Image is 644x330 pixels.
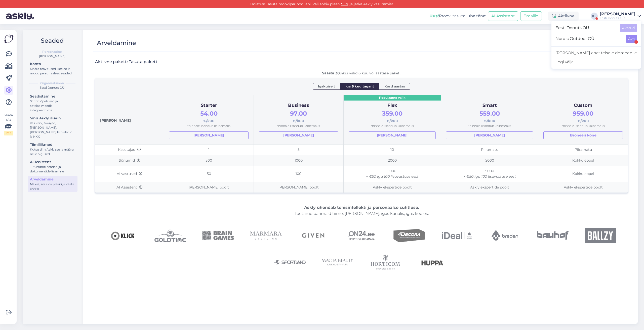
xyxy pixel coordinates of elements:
td: Kasutajad [95,144,164,155]
a: AI AssistentJuturoboti seaded ja dokumentide lisamine [28,159,77,174]
span: 559.00 [479,110,500,117]
td: [PERSON_NAME] poolt [164,182,254,193]
img: On24 [346,220,377,251]
span: Igakuiselt [318,84,335,89]
td: AI Assistent [95,182,164,193]
div: Flex [349,102,436,109]
span: 97.00 [290,110,307,117]
td: Piiramatu [538,144,628,155]
div: *hinnale lisandub käibemaks [543,124,623,128]
div: Kutsu tiim Askly'sse ja määra neile õigused [30,147,75,156]
div: Smart [446,102,533,109]
img: Breden [489,220,521,251]
td: 5000 [441,155,538,166]
div: €/kuu [446,109,533,124]
td: 50 [164,166,254,182]
a: [PERSON_NAME] [446,131,533,139]
button: AI Assistent [488,11,518,21]
div: Populaarne valik [344,95,441,101]
img: Huppa [417,253,449,271]
i: + €50 iga 100 lisavastuse eest [463,174,516,179]
div: Maksa, muuda plaani ja vaata arveid [30,182,75,191]
td: 1000 [343,166,441,182]
div: 2 / 3 [4,131,13,135]
button: Ava [626,35,637,43]
div: Juturoboti seaded ja dokumentide lisamine [30,165,75,174]
a: [PERSON_NAME] [349,131,436,139]
button: Broneeri kõne [543,131,623,139]
td: 100 [254,166,344,182]
img: Braingames [202,220,234,251]
div: KL [591,13,598,20]
div: [PERSON_NAME] [27,54,77,59]
img: Horticom [370,253,401,271]
div: [PERSON_NAME] [100,100,159,139]
span: Kord aastas [384,84,405,89]
div: Eesti Donuts OÜ [600,16,635,20]
img: Marmarasterling [250,220,282,251]
div: *hinnale lisandub käibemaks [349,124,436,128]
span: Nordic Outdoor OÜ [555,35,622,43]
button: Avatud [620,24,637,32]
td: Kokkuleppel [538,155,628,166]
div: Seadistamine [30,94,75,99]
div: Proovi tasuta juba täna: [429,13,486,19]
div: *hinnale lisandub käibemaks [259,124,338,128]
img: Goldtime [154,220,186,251]
div: Script, õpetused ja sotsiaalmeedia integreerimine [30,99,75,113]
b: Askly ühendab tehisintellekti ja personaalse suhtluse. [304,205,419,210]
td: 1 [164,144,254,155]
td: 10 [343,144,441,155]
td: AI vastused [95,166,164,182]
a: [PERSON_NAME] chat teisele domeenile [551,49,641,58]
a: SeadistamineScript, õpetused ja sotsiaalmeedia integreerimine [28,93,77,113]
td: 5000 [441,166,538,182]
div: Toetame parimaid tiime, [PERSON_NAME], igas kanalis, igas keeles. [95,205,628,217]
td: 1000 [254,155,344,166]
td: 2000 [343,155,441,166]
span: 359.00 [382,110,403,117]
a: ArveldamineMaksa, muuda plaani ja vaata arveid [28,176,77,192]
a: TiimiliikmedKutsu tiim Askly'sse ja määra neile õigused [28,141,77,157]
div: kui valid 6 kuu või aastase paketi. [95,71,628,76]
div: *hinnale lisandub käibemaks [446,124,533,128]
button: Emailid [520,11,542,21]
b: Personaalne [42,50,62,54]
div: €/kuu [259,109,338,124]
td: Askly ekspertide poolt [538,182,628,193]
img: Sportland [274,253,306,271]
td: Piiramatu [441,144,538,155]
img: Given [298,220,330,251]
div: Konto [30,61,75,67]
img: Klick [107,220,138,251]
td: [PERSON_NAME] poolt [254,182,344,193]
td: 5 [254,144,344,155]
i: + €50 iga 100 lisavastuse eest [366,174,419,179]
a: KontoMäära teavitused, keeled ja muud personaalsed seaded [28,61,77,76]
div: Vali värv, tööajad, [PERSON_NAME], [PERSON_NAME] kiirvalikud ja KKK [30,121,75,139]
span: Eesti Donuts OÜ [555,24,616,32]
div: Custom [543,102,623,109]
div: [PERSON_NAME] [600,12,635,16]
div: Arveldamine [30,177,75,182]
div: Sinu Askly disain [30,116,75,121]
div: Aktiivne [548,12,579,21]
td: Kokkuleppel [538,166,628,182]
img: Decora [393,220,425,251]
td: Askly ekspertide poolt [441,182,538,193]
td: 500 [164,155,254,166]
img: Askly Logo [4,34,14,43]
div: €/kuu [543,109,623,124]
span: 959.00 [573,110,593,117]
b: Säästa 30% [322,71,343,75]
img: Mactabeauty [322,253,353,271]
div: AI Assistent [30,159,75,165]
b: Organisatsioon [40,81,64,85]
div: Eesti Donuts OÜ [27,85,77,90]
div: Vaata siia [4,113,13,135]
b: Uus! [429,14,439,18]
div: Logi välja [551,58,641,67]
td: Askly ekspertide poolt [343,182,441,193]
a: [PERSON_NAME] [259,131,338,139]
div: Määra teavitused, keeled ja muud personaalsed seaded [30,67,75,76]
